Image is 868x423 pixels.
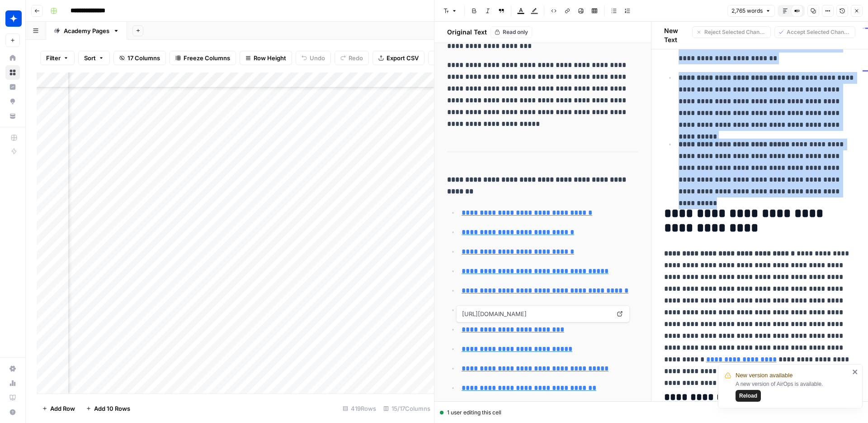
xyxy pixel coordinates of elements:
[442,28,487,37] h2: Original Text
[5,376,20,390] a: Usage
[37,401,80,416] button: Add Row
[254,53,286,62] span: Row Height
[731,7,763,15] span: 2,765 words
[170,51,236,65] button: Freeze Columns
[704,28,767,36] span: Reject Selected Changes
[46,22,127,40] a: Academy Pages
[84,53,96,62] span: Sort
[5,405,20,419] button: Help + Support
[296,51,331,65] button: Undo
[349,53,363,62] span: Redo
[184,53,230,62] span: Freeze Columns
[78,51,110,65] button: Sort
[736,371,793,380] span: New version available
[113,51,166,65] button: 17 Columns
[727,5,775,17] button: 2,765 words
[5,361,20,376] a: Settings
[852,368,859,375] button: close
[339,401,380,416] div: 419 Rows
[5,65,20,80] a: Browse
[64,26,109,35] div: Academy Pages
[5,94,20,109] a: Opportunities
[80,401,136,416] button: Add 10 Rows
[664,26,692,44] h2: New Text
[127,53,160,62] span: 17 Columns
[5,390,20,405] a: Learning Hub
[387,53,419,62] span: Export CSV
[440,409,863,417] div: 1 user editing this cell
[380,401,434,416] div: 15/17 Columns
[5,7,20,30] button: Workspace: Wiz
[503,28,528,36] span: Read only
[460,306,612,322] span: [URL][DOMAIN_NAME]
[335,51,369,65] button: Redo
[5,10,22,27] img: Wiz Logo
[736,390,761,402] button: Reload
[736,380,849,402] div: A new version of AirOps is available.
[94,404,130,413] span: Add 10 Rows
[310,53,325,62] span: Undo
[373,51,425,65] button: Export CSV
[240,51,292,65] button: Row Height
[5,51,20,65] a: Home
[50,404,75,413] span: Add Row
[692,26,771,38] button: Reject Selected Changes
[46,53,61,62] span: Filter
[5,80,20,94] a: Insights
[739,392,757,400] span: Reload
[787,28,851,36] span: Accept Selected Changes
[40,51,75,65] button: Filter
[774,26,855,38] button: Accept Selected Changes
[5,109,20,123] a: Your Data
